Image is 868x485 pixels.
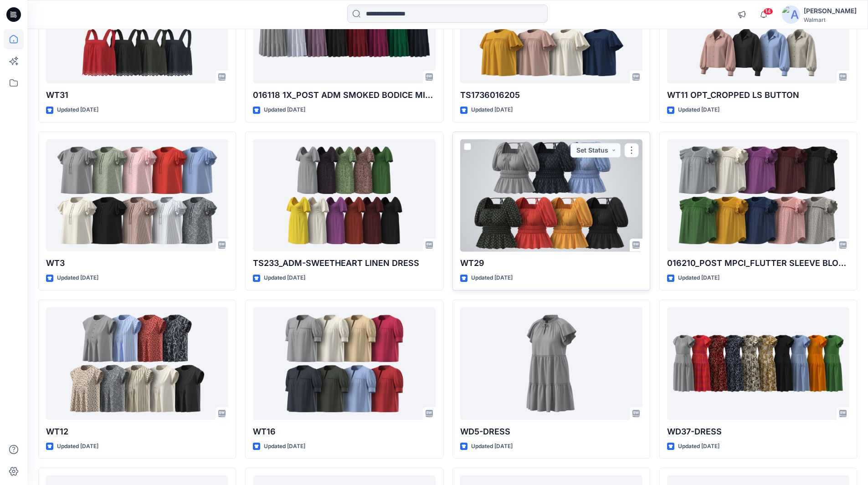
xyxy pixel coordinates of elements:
[471,442,513,451] p: Updated [DATE]
[253,139,435,252] a: TS233_ADM-SWEETHEART LINEN DRESS
[782,5,800,24] img: avatar
[460,425,642,438] p: WD5-DRESS
[46,139,228,252] a: WT3
[253,257,435,270] p: TS233_ADM-SWEETHEART LINEN DRESS
[253,425,435,438] p: WT16
[46,425,228,438] p: WT12
[678,273,719,283] p: Updated [DATE]
[667,139,849,252] a: 016210_POST MPCI_FLUTTER SLEEVE BLOUSE
[57,105,98,115] p: Updated [DATE]
[804,16,857,23] div: Walmart
[471,273,513,283] p: Updated [DATE]
[460,139,642,252] a: WT29
[57,442,98,451] p: Updated [DATE]
[460,89,642,102] p: TS1736016205
[46,89,228,102] p: WT31
[253,89,435,102] p: 016118 1X_POST ADM SMOKED BODICE MIDI DRESS
[253,307,435,420] a: WT16
[667,425,849,438] p: WD37-DRESS
[264,442,305,451] p: Updated [DATE]
[678,442,719,451] p: Updated [DATE]
[264,105,305,115] p: Updated [DATE]
[264,273,305,283] p: Updated [DATE]
[763,8,773,15] span: 14
[460,307,642,420] a: WD5-DRESS
[678,105,719,115] p: Updated [DATE]
[804,5,857,16] div: [PERSON_NAME]
[471,105,513,115] p: Updated [DATE]
[57,273,98,283] p: Updated [DATE]
[667,257,849,270] p: 016210_POST MPCI_FLUTTER SLEEVE BLOUSE
[667,89,849,102] p: WT11 OPT_CROPPED LS BUTTON
[46,307,228,420] a: WT12
[667,307,849,420] a: WD37-DRESS
[460,257,642,270] p: WT29
[46,257,228,270] p: WT3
